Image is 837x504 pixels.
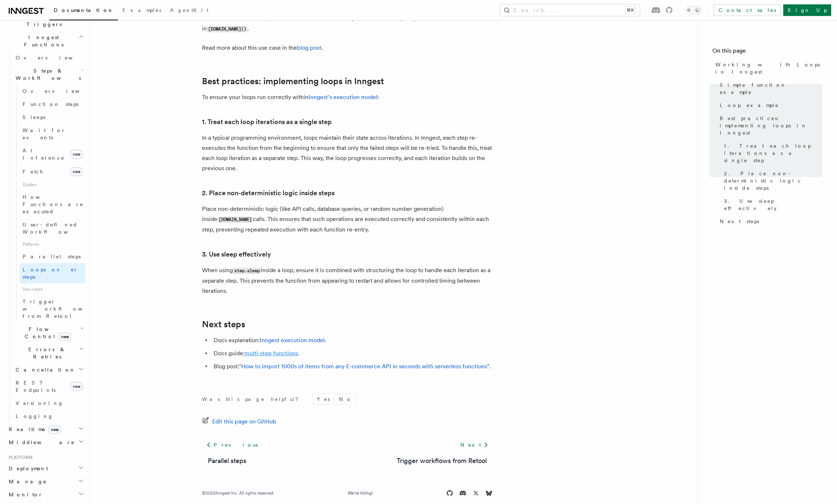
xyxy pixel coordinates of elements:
a: Next [456,438,493,451]
span: 1. Treat each loop iterations as a single step [724,142,822,164]
a: "How to import 1000s of items from any E-commerce API in seconds with serverless functions" [239,363,489,370]
span: new [59,333,71,341]
span: Realtime [6,426,61,433]
span: 3. Use sleep effectively [724,197,822,212]
li: Docs guide: . [211,348,493,358]
button: Deployment [6,462,85,475]
p: To ensure your loops run correctly within : [202,92,493,102]
button: Flow Controlnew [13,323,85,343]
button: Errors & Retries [13,343,85,363]
a: Inngest's execution model [308,94,377,101]
a: 2. Place non-deterministic logic inside steps [721,167,822,194]
span: AgentKit [170,7,209,13]
a: Wait for events [20,124,85,144]
span: Loops over steps [23,267,78,280]
a: 3. Use sleep effectively [202,249,271,259]
a: Contact sales [714,4,780,16]
button: Yes [312,394,334,405]
p: Read more about this use case in the . [202,43,493,53]
a: Next steps [202,319,245,329]
a: Loop example [717,99,822,112]
code: step.sleep [233,268,261,274]
button: No [335,394,356,405]
a: 3. Use sleep effectively [721,194,822,215]
span: How Functions are executed [23,194,84,214]
span: new [49,426,61,434]
span: Events & Triggers [6,13,79,28]
a: Working with Loops in Inngest [712,58,822,78]
a: Sign Up [783,4,831,16]
span: 2. Place non-deterministic logic inside steps [724,170,822,192]
a: Trigger workflows from Retool [20,295,85,323]
span: Cancellation [13,366,76,373]
span: Documentation [54,7,114,13]
button: Steps & Workflows [13,64,85,85]
button: Monitor [6,488,85,501]
a: Loops over steps [20,263,85,283]
span: Guides [20,179,85,190]
span: Wait for events [23,127,66,140]
button: Middleware [6,436,85,449]
a: Previous [202,438,262,451]
span: Trigger workflows from Retool [23,299,102,319]
li: Blog post: . [211,361,493,372]
a: Next steps [717,215,822,228]
span: Steps & Workflows [13,67,81,82]
span: Inngest Functions [6,34,78,48]
a: Best practices: implementing loops in Inngest [202,76,384,86]
span: User-defined Workflows [23,222,88,235]
button: Events & Triggers [6,11,85,31]
a: REST Endpointsnew [13,376,85,397]
span: Flow Control [13,325,80,340]
button: Inngest Functions [6,31,85,51]
span: Middleware [6,439,75,446]
a: Function steps [20,98,85,111]
a: User-defined Workflows [20,218,85,238]
a: AgentKit [166,2,213,20]
a: Simple function example [717,78,822,99]
span: new [70,382,82,391]
button: Cancellation [13,363,85,376]
a: Fetchnew [20,164,85,179]
kbd: ⌘K [625,7,635,14]
a: Overview [20,85,85,98]
a: Inngest execution model [260,337,325,344]
span: new [70,150,82,159]
span: Simple function example [720,81,822,96]
span: Patterns [20,238,85,250]
span: Monitor [6,491,43,498]
a: 1. Treat each loop iterations as a single step [202,117,332,127]
a: Overview [13,51,85,64]
button: Search...⌘K [500,4,640,16]
span: Edit this page on GitHub [212,417,276,427]
span: Next steps [720,218,759,225]
li: Docs explanation: . [211,335,493,345]
a: Parallel steps [208,456,246,466]
span: Best practices: implementing loops in Inngest [720,115,822,136]
span: Sleeps [23,114,45,120]
a: We're hiring! [348,490,373,496]
p: When using inside a loop, ensure it is combined with structuring the loop to handle each iteratio... [202,265,493,296]
a: 2. Place non-deterministic logic inside steps [202,188,335,198]
span: Versioning [16,400,64,406]
a: Edit this page on GitHub [202,417,276,427]
div: © 2025 Inngest Inc. All rights reserved. [202,490,274,496]
code: [DOMAIN_NAME]() [207,26,247,32]
span: Examples [122,7,161,13]
span: Platform [6,455,33,460]
span: new [70,167,82,176]
p: In a typical programming environment, loops maintain their state across iterations. In Inngest, e... [202,133,493,173]
button: Toggle dark mode [684,6,702,15]
a: Best practices: implementing loops in Inngest [717,112,822,139]
h4: On this page [712,46,822,58]
a: Logging [13,410,85,423]
span: AI Inference [23,148,65,161]
span: Fetch [23,169,44,175]
span: Use cases [20,283,85,295]
span: Working with Loops in Inngest [715,61,822,75]
a: How Functions are executed [20,190,85,218]
span: Overview [23,88,97,94]
span: Parallel steps [23,254,81,259]
a: Examples [118,2,166,20]
div: Inngest Functions [6,51,85,423]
